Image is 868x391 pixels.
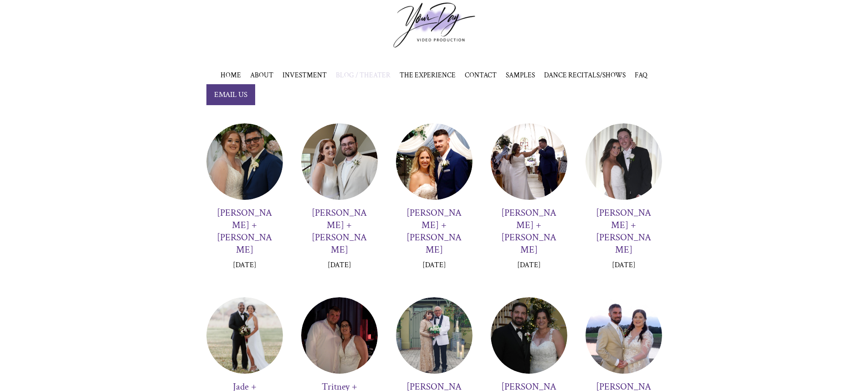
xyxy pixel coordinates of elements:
span: EMAIL US [214,90,247,100]
p: [DATE] [422,260,446,270]
a: [PERSON_NAME] + [PERSON_NAME] [DATE] [491,123,567,279]
a: INVESTMENT [282,71,327,80]
a: CONTACT [465,71,497,80]
a: HOME [221,71,241,80]
a: [PERSON_NAME] + [PERSON_NAME] [DATE] [396,123,473,279]
a: FAQ [635,71,647,80]
h3: [PERSON_NAME] + [PERSON_NAME] [500,207,558,256]
span: DANCE RECITALS/SHOWS [544,71,626,80]
h3: [PERSON_NAME] + [PERSON_NAME] [405,207,463,256]
a: [PERSON_NAME] + [PERSON_NAME] [DATE] [206,123,283,279]
p: [DATE] [233,260,257,270]
h3: [PERSON_NAME] + [PERSON_NAME] [216,207,274,256]
a: EMAIL US [206,84,255,105]
a: THE EXPERIENCE [400,71,456,80]
span: SAMPLES [506,71,535,80]
h3: [PERSON_NAME] + [PERSON_NAME] [310,207,369,256]
p: [DATE] [328,260,351,270]
p: [DATE] [612,260,636,270]
h3: [PERSON_NAME] + [PERSON_NAME] [595,207,653,256]
a: [PERSON_NAME] + [PERSON_NAME] [DATE] [301,123,378,279]
a: ABOUT [250,71,273,80]
p: [DATE] [517,260,541,270]
a: BLOG / THEATER [336,71,390,80]
a: [PERSON_NAME] + [PERSON_NAME] [DATE] [586,123,662,279]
